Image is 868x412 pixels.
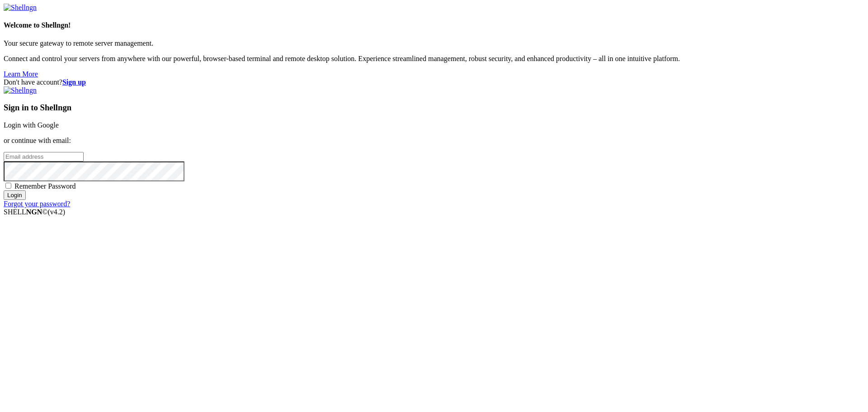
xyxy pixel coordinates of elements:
a: Learn More [4,70,38,78]
img: Shellngn [4,86,37,95]
img: Shellngn [4,4,37,12]
span: Remember Password [14,182,76,190]
input: Email address [4,152,84,161]
span: SHELL © [4,208,65,216]
h4: Welcome to Shellngn! [4,21,864,29]
b: NGN [26,208,42,216]
span: 4.2.0 [48,208,66,216]
p: or continue with email: [4,137,864,145]
a: Forgot your password? [4,200,70,208]
input: Remember Password [5,183,11,189]
input: Login [4,190,26,200]
p: Connect and control your servers from anywhere with our powerful, browser-based terminal and remo... [4,55,864,63]
div: Don't have account? [4,78,864,86]
a: Login with Google [4,121,59,129]
p: Your secure gateway to remote server management. [4,39,864,47]
h3: Sign in to Shellngn [4,103,864,113]
a: Sign up [62,78,86,86]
